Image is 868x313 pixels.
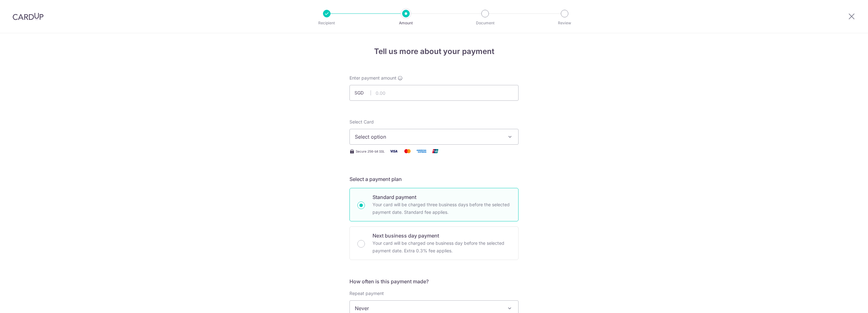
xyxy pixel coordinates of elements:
[372,193,511,201] p: Standard payment
[541,20,588,26] p: Review
[415,147,428,155] img: American Express
[349,175,519,183] h5: Select a payment plan
[383,20,429,26] p: Amount
[349,46,519,57] h4: Tell us more about your payment
[355,90,371,96] span: SGD
[372,232,511,239] p: Next business day payment
[349,119,374,124] span: translation missing: en.payables.payment_networks.credit_card.summary.labels.select_card
[372,201,511,216] p: Your card will be charged three business days before the selected payment date. Standard fee appl...
[372,239,511,255] p: Your card will be charged one business day before the selected payment date. Extra 0.3% fee applies.
[356,149,385,154] span: Secure 256-bit SSL
[349,85,519,101] input: 0.00
[401,147,414,155] img: Mastercard
[13,13,44,20] img: CardUp
[387,147,400,155] img: Visa
[349,290,384,297] label: Repeat payment
[349,129,519,145] button: Select option
[349,75,396,81] span: Enter payment amount
[462,20,508,26] p: Document
[355,133,502,141] span: Select option
[349,278,519,285] h5: How often is this payment made?
[303,20,350,26] p: Recipient
[429,147,442,155] img: Union Pay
